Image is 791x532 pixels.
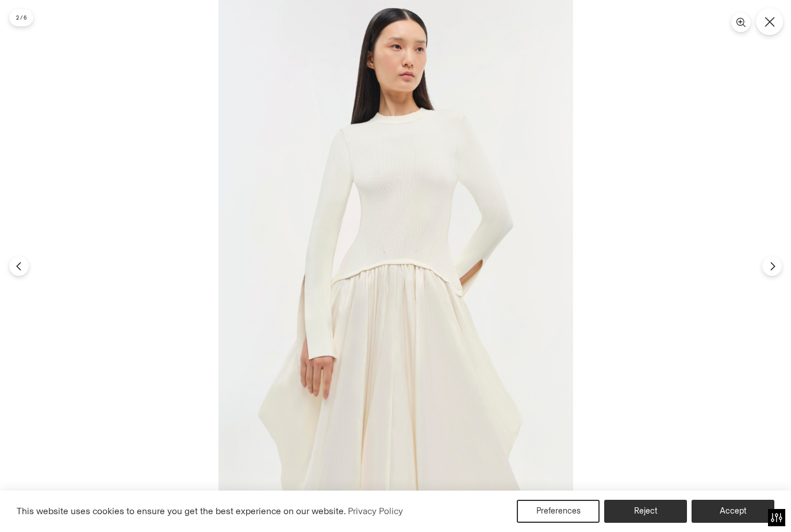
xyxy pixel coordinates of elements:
[9,257,29,276] button: Previous
[517,500,600,523] button: Preferences
[762,257,782,276] button: Next
[604,500,687,523] button: Reject
[731,13,751,32] button: Zoom
[346,503,405,520] a: Privacy Policy (opens in a new tab)
[692,500,774,523] button: Accept
[9,9,33,26] div: 2 / 6
[756,8,783,35] button: Close
[17,506,346,516] span: This website uses cookies to ensure you get the best experience on our website.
